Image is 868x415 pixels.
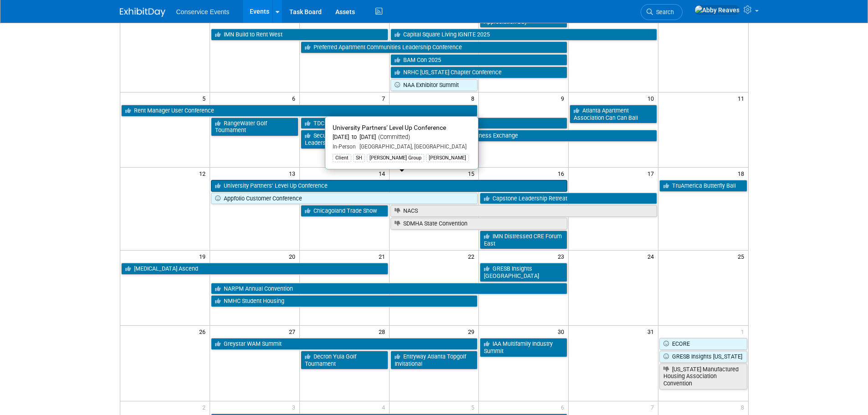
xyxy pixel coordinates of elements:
[740,326,748,337] span: 1
[647,92,658,104] span: 10
[356,143,467,150] span: [GEOGRAPHIC_DATA], [GEOGRAPHIC_DATA]
[390,79,478,91] a: NAA Exhibitor Summit
[390,29,657,41] a: Capital Square Living IGNITE 2025
[381,92,389,104] span: 7
[333,143,356,150] span: In-Person
[737,92,748,104] span: 11
[301,130,388,149] a: Security Properties Leadership Summit
[570,105,657,123] a: Atlanta Apartment Association Can Can Ball
[288,168,299,179] span: 13
[367,154,424,162] div: [PERSON_NAME] Group
[390,67,568,78] a: NRHC [US_STATE] Chapter Conference
[653,9,674,15] span: Search
[560,401,568,413] span: 6
[198,326,210,337] span: 26
[201,401,210,413] span: 2
[211,29,388,41] a: IMN Build to Rent West
[737,168,748,179] span: 18
[201,92,210,104] span: 5
[467,326,478,337] span: 29
[288,326,299,337] span: 27
[390,351,478,369] a: Entryway Atlanta Topgolf Invitational
[120,8,165,17] img: ExhibitDay
[211,283,567,295] a: NARPM Annual Convention
[378,251,389,262] span: 21
[301,41,568,53] a: Preferred Apartment Communities Leadership Conference
[301,205,388,217] a: Chicagoland Trade Show
[288,251,299,262] span: 20
[480,231,567,249] a: IMN Distressed CRE Forum East
[211,338,478,350] a: Greystar WAM Summit
[467,168,478,179] span: 15
[647,326,658,337] span: 31
[211,118,298,136] a: RangeWater Golf Tournament
[737,251,748,262] span: 25
[641,4,683,20] a: Search
[378,326,389,337] span: 28
[121,263,388,275] a: [MEDICAL_DATA] Ascend
[467,251,478,262] span: 22
[560,92,568,104] span: 9
[647,168,658,179] span: 17
[176,8,230,15] span: Conservice Events
[694,5,740,15] img: Abby Reaves
[333,133,471,141] div: [DATE] to [DATE]
[390,130,657,142] a: Interface Senior Housing Business Exchange
[211,295,478,307] a: NMHC Student Housing
[659,364,747,389] a: [US_STATE] Manufactured Housing Association Convention
[426,154,469,162] div: [PERSON_NAME]
[390,205,657,217] a: NACS
[470,92,478,104] span: 8
[301,351,388,369] a: Decron Yula Golf Tournament
[557,168,568,179] span: 16
[480,263,567,282] a: GRESB Insights [GEOGRAPHIC_DATA]
[659,351,747,363] a: GRESB Insights [US_STATE]
[381,401,389,413] span: 4
[480,193,657,205] a: Capstone Leadership Retreat
[480,338,567,357] a: IAA Multifamily Industry Summit
[740,401,748,413] span: 8
[211,180,567,192] a: University Partners’ Level Up Conference
[650,401,658,413] span: 7
[376,133,410,140] span: (Committed)
[301,118,568,129] a: TDC 100K Awards
[333,154,351,162] div: Client
[211,193,478,205] a: Appfolio Customer Conference
[353,154,365,162] div: SH
[390,54,568,66] a: BAM Con 2025
[647,251,658,262] span: 24
[470,401,478,413] span: 5
[198,251,210,262] span: 19
[659,338,747,350] a: ECORE
[557,251,568,262] span: 23
[198,168,210,179] span: 12
[378,168,389,179] span: 14
[557,326,568,337] span: 30
[659,180,747,192] a: TruAmerica Butterfly Ball
[333,124,446,131] span: University Partners’ Level Up Conference
[390,218,568,230] a: SDMHA State Convention
[121,105,478,117] a: Rent Manager User Conference
[291,401,299,413] span: 3
[291,92,299,104] span: 6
